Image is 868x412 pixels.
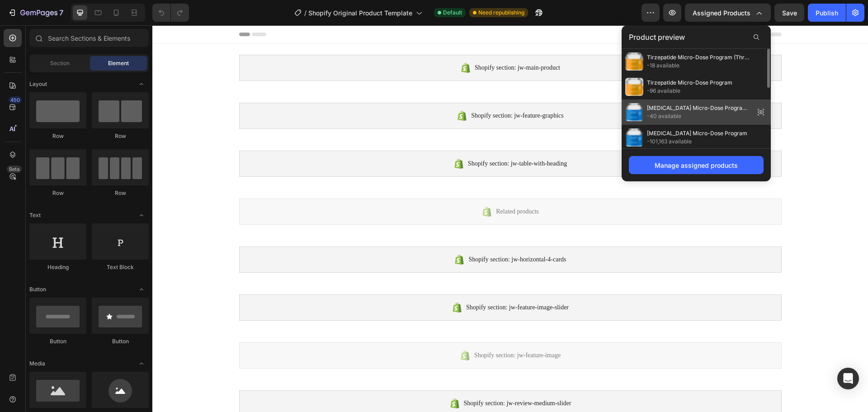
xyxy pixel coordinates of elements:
[774,4,804,22] button: Save
[316,229,414,240] span: Shopify section: jw-horizontal-4-cards
[29,132,86,140] div: Row
[316,133,415,144] span: Shopify section: jw-table-with-heading
[625,78,643,96] img: preview-img
[314,277,416,288] span: Shopify section: jw-feature-image-slider
[29,211,41,219] span: Text
[816,8,838,18] div: Publish
[92,337,149,346] div: Button
[134,282,149,297] span: Toggle open
[59,7,63,18] p: 7
[152,4,189,22] div: Undo/Redo
[29,360,45,368] span: Media
[92,132,149,140] div: Row
[647,79,732,87] span: Tirzepatide Micro-Dose Program
[629,156,764,174] button: Manage assigned products
[308,8,412,18] span: Shopify Original Product Template
[92,189,149,197] div: Row
[647,87,732,95] span: -96 available
[808,4,846,22] button: Publish
[693,8,750,18] span: Assigned Products
[7,166,22,173] div: Beta
[344,181,386,192] span: Related products
[647,53,751,62] span: Tirzepatide Micro-Dose Program (Three Months)
[629,32,685,43] span: Product preview
[322,37,408,48] span: Shopify section: jw-main-product
[29,80,47,88] span: Layout
[4,4,67,22] button: 7
[647,112,751,120] span: -40 available
[322,325,408,336] span: Shopify section: jw-feature-image
[134,208,149,223] span: Toggle open
[152,25,868,412] iframe: Design area
[685,4,771,22] button: Assigned Products
[29,263,86,271] div: Heading
[9,96,22,104] div: 450
[108,59,129,67] span: Element
[647,104,751,112] span: [MEDICAL_DATA] Micro-Dose Program (Three Months)
[625,128,643,147] img: preview-img
[782,9,797,17] span: Save
[134,356,149,371] span: Toggle open
[647,62,751,70] span: -18 available
[647,129,747,137] span: [MEDICAL_DATA] Micro-Dose Program
[92,263,149,271] div: Text Block
[625,103,643,121] img: preview-img
[29,285,46,294] span: Button
[647,137,747,146] span: -101,163 available
[29,29,149,47] input: Search Sections & Elements
[478,9,524,17] span: Need republishing
[625,52,643,71] img: preview-img
[655,161,738,170] div: Manage assigned products
[304,8,307,18] span: /
[311,373,419,384] span: Shopify section: jw-review-medium-slider
[319,85,411,96] span: Shopify section: jw-feature-graphics
[29,189,86,197] div: Row
[837,368,859,389] div: Open Intercom Messenger
[134,77,149,91] span: Toggle open
[443,9,462,17] span: Default
[50,59,70,67] span: Section
[29,337,86,346] div: Button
